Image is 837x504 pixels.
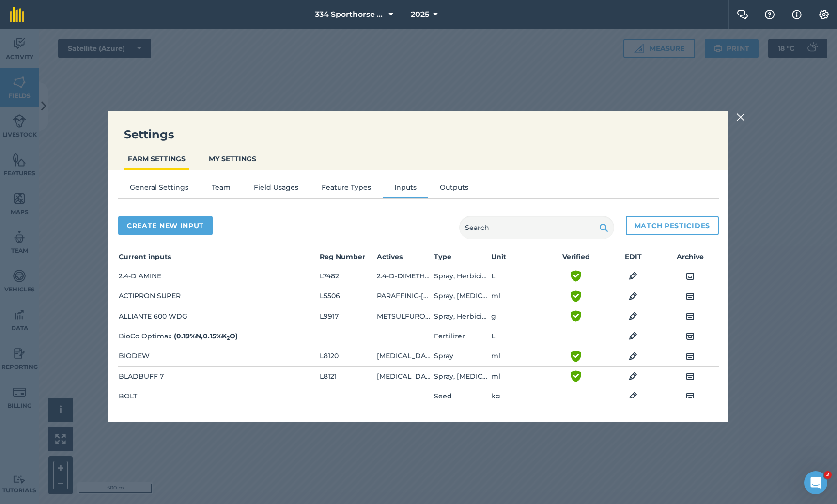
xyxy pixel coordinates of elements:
th: Actives [376,251,434,266]
img: svg+xml;base64,PHN2ZyB4bWxucz0iaHR0cDovL3d3dy53My5vcmcvMjAwMC9zdmciIHdpZHRoPSIxOCIgaGVpZ2h0PSIyNC... [629,330,637,342]
td: Seed [434,386,491,406]
td: L9917 [319,306,376,326]
th: Verified [548,251,605,266]
img: A cog icon [818,10,830,19]
img: svg+xml;base64,PHN2ZyB4bWxucz0iaHR0cDovL3d3dy53My5vcmcvMjAwMC9zdmciIHdpZHRoPSIxOCIgaGVpZ2h0PSIyNC... [629,370,637,382]
button: MY SETTINGS [205,150,260,168]
button: Team [200,182,242,197]
img: svg+xml;base64,PHN2ZyB4bWxucz0iaHR0cDovL3d3dy53My5vcmcvMjAwMC9zdmciIHdpZHRoPSIxOSIgaGVpZ2h0PSIyNC... [599,222,608,233]
th: Current inputs [118,251,318,266]
td: g [491,306,548,326]
img: svg+xml;base64,PHN2ZyB4bWxucz0iaHR0cDovL3d3dy53My5vcmcvMjAwMC9zdmciIHdpZHRoPSIxOCIgaGVpZ2h0PSIyNC... [686,390,695,402]
th: Type [434,251,491,266]
img: svg+xml;base64,PHN2ZyB4bWxucz0iaHR0cDovL3d3dy53My5vcmcvMjAwMC9zdmciIHdpZHRoPSIxOCIgaGVpZ2h0PSIyNC... [686,370,695,382]
th: EDIT [604,251,662,266]
button: General Settings [118,182,200,197]
img: svg+xml;base64,PHN2ZyB4bWxucz0iaHR0cDovL3d3dy53My5vcmcvMjAwMC9zdmciIHdpZHRoPSIxOCIgaGVpZ2h0PSIyNC... [629,351,637,362]
td: L5506 [319,286,376,306]
td: BLADBUFF 7 [118,366,318,386]
img: fieldmargin Logo [10,7,24,22]
button: Field Usages [242,182,310,197]
td: Spray, Adjuvant [434,286,491,306]
td: 2.4-D-DIMETHYLAMINE-SALT [376,266,434,286]
button: Match pesticides [626,216,719,235]
img: svg+xml;base64,PHN2ZyB4bWxucz0iaHR0cDovL3d3dy53My5vcmcvMjAwMC9zdmciIHdpZHRoPSIxOCIgaGVpZ2h0PSIyNC... [686,330,695,342]
td: ml [491,286,548,306]
td: BIODEW [118,346,318,366]
iframe: Intercom live chat [804,471,827,494]
img: svg+xml;base64,PHN2ZyB4bWxucz0iaHR0cDovL3d3dy53My5vcmcvMjAwMC9zdmciIHdpZHRoPSIxOCIgaGVpZ2h0PSIyNC... [629,270,637,282]
img: svg+xml;base64,PHN2ZyB4bWxucz0iaHR0cDovL3d3dy53My5vcmcvMjAwMC9zdmciIHdpZHRoPSIxNyIgaGVpZ2h0PSIxNy... [792,9,802,20]
td: Fertilizer [434,326,491,346]
td: BOLT [118,386,318,406]
span: 2 [824,471,832,479]
td: ALLIANTE 600 WDG [118,306,318,326]
th: Reg Number [319,251,376,266]
td: Spray [434,346,491,366]
img: svg+xml;base64,PHN2ZyB4bWxucz0iaHR0cDovL3d3dy53My5vcmcvMjAwMC9zdmciIHdpZHRoPSIxOCIgaGVpZ2h0PSIyNC... [686,351,695,362]
td: SORBITOL-POLYETOXYLAT-OLEAT [376,346,434,366]
th: Unit [491,251,548,266]
button: Outputs [428,182,480,197]
td: ml [491,346,548,366]
button: FARM SETTINGS [124,150,189,168]
td: L7482 [319,266,376,286]
img: svg+xml;base64,PHN2ZyB4bWxucz0iaHR0cDovL3d3dy53My5vcmcvMjAwMC9zdmciIHdpZHRoPSIxOCIgaGVpZ2h0PSIyNC... [629,390,637,402]
td: Spray, Adjuvant [434,366,491,386]
td: ADJUVANT-ALL-TYPES [376,366,434,386]
td: 2.4-D AMINE [118,266,318,286]
img: svg+xml;base64,PHN2ZyB4bWxucz0iaHR0cDovL3d3dy53My5vcmcvMjAwMC9zdmciIHdpZHRoPSIxOCIgaGVpZ2h0PSIyNC... [686,310,695,322]
img: svg+xml;base64,PHN2ZyB4bWxucz0iaHR0cDovL3d3dy53My5vcmcvMjAwMC9zdmciIHdpZHRoPSIyMiIgaGVpZ2h0PSIzMC... [736,111,745,123]
td: BioCo Optimax [118,326,318,346]
td: Spray, Herbicide [434,266,491,286]
th: Archive [662,251,719,266]
td: kg [491,386,548,406]
img: svg+xml;base64,PHN2ZyB4bWxucz0iaHR0cDovL3d3dy53My5vcmcvMjAwMC9zdmciIHdpZHRoPSIxOCIgaGVpZ2h0PSIyNC... [629,310,637,322]
img: A question mark icon [764,10,775,19]
td: METSULFURON-M [376,306,434,326]
td: L8120 [319,346,376,366]
td: PARAFFINIC-MINERAL-OIL(GENERIC) [376,286,434,306]
h3: Settings [108,127,728,142]
span: 2025 [411,9,429,20]
sub: 2 [227,335,230,341]
img: Two speech bubbles overlapping with the left bubble in the forefront [737,10,748,19]
td: L [491,326,548,346]
img: svg+xml;base64,PHN2ZyB4bWxucz0iaHR0cDovL3d3dy53My5vcmcvMjAwMC9zdmciIHdpZHRoPSIxOCIgaGVpZ2h0PSIyNC... [686,270,695,282]
td: ACTIPRON SUPER [118,286,318,306]
strong: ( 0.19 % N , 0.15 % K O ) [174,332,238,340]
button: Create new input [118,216,213,235]
img: svg+xml;base64,PHN2ZyB4bWxucz0iaHR0cDovL3d3dy53My5vcmcvMjAwMC9zdmciIHdpZHRoPSIxOCIgaGVpZ2h0PSIyNC... [629,290,637,302]
input: Search [459,216,614,239]
td: ml [491,366,548,386]
button: Feature Types [310,182,383,197]
span: 334 Sporthorse Stud [315,9,385,20]
td: L [491,266,548,286]
button: Inputs [383,182,428,197]
td: L8121 [319,366,376,386]
td: Spray, Herbicide [434,306,491,326]
img: svg+xml;base64,PHN2ZyB4bWxucz0iaHR0cDovL3d3dy53My5vcmcvMjAwMC9zdmciIHdpZHRoPSIxOCIgaGVpZ2h0PSIyNC... [686,290,695,302]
